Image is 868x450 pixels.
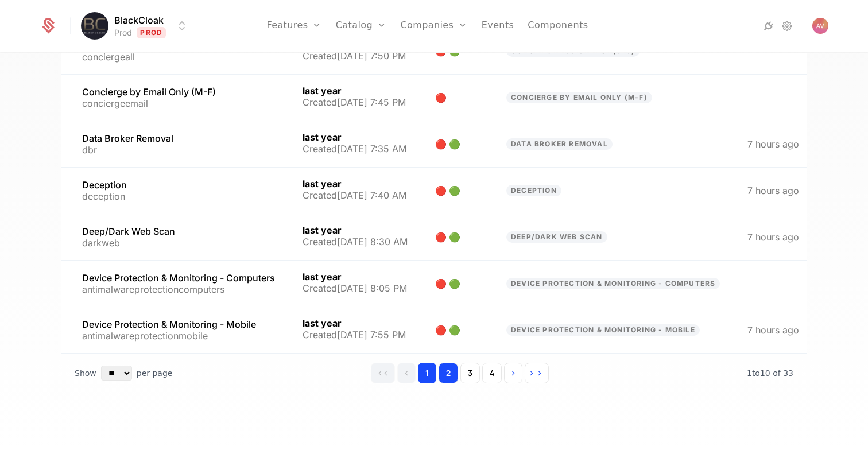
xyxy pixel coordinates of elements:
span: 33 [747,368,793,378]
button: Go to previous page [397,363,416,383]
a: Integrations [762,19,776,33]
div: Prod [114,27,132,38]
span: 1 to 10 of [747,368,783,378]
select: Select page size [101,366,132,381]
button: Go to page 3 [460,363,480,383]
button: Go to page 2 [439,363,458,383]
a: Settings [780,19,794,33]
span: per page [137,367,173,379]
img: Adina Veres [812,18,828,34]
button: Select environment [84,13,189,38]
span: Prod [137,27,166,38]
div: Page navigation [371,363,549,383]
div: Table pagination [61,354,807,393]
button: Go to page 4 [482,363,502,383]
span: BlackCloak [114,13,164,27]
button: Go to page 1 [418,363,436,383]
button: Open user button [812,18,828,34]
button: Go to first page [371,363,395,383]
img: BlackCloak [81,12,108,40]
button: Go to last page [525,363,549,383]
button: Go to next page [504,363,522,383]
span: Show [75,367,96,379]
